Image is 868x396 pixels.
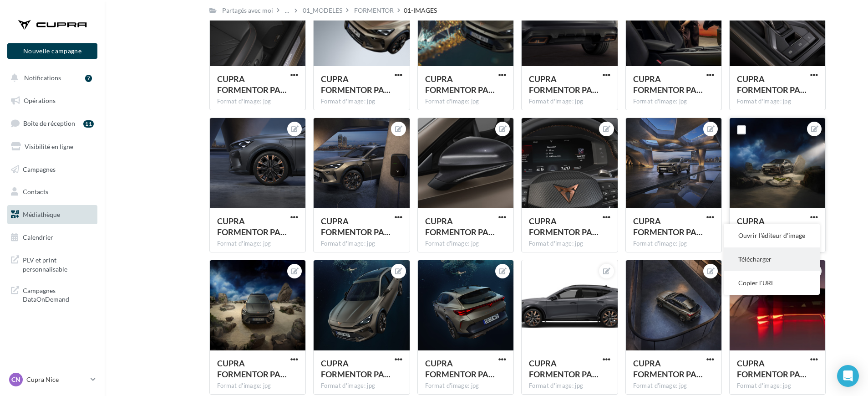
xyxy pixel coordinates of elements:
[23,119,75,127] span: Boîte de réception
[724,247,820,271] button: Télécharger
[23,188,48,195] span: Contacts
[321,382,402,390] div: Format d'image: jpg
[633,216,703,237] span: CUPRA FORMENTOR PA 001
[321,74,391,95] span: CUPRA FORMENTOR PA 190
[26,375,87,384] p: Cupra Nice
[222,6,273,15] div: Partagés avec moi
[724,224,820,247] button: Ouvrir l'éditeur d'image
[217,98,298,106] div: Format d'image: jpg
[737,216,807,237] span: CUPRA FORMENTOR PA 165
[23,233,53,241] span: Calendrier
[5,281,99,308] a: Campagnes DataOnDemand
[425,382,506,390] div: Format d'image: jpg
[321,98,402,106] div: Format d'image: jpg
[7,371,97,388] a: CN Cupra Nice
[529,74,599,95] span: CUPRA FORMENTOR PA 151
[217,382,298,390] div: Format d'image: jpg
[529,216,599,237] span: CUPRA FORMENTOR PA 178
[217,216,287,237] span: CUPRA FORMENTOR PA 024
[529,382,610,390] div: Format d'image: jpg
[737,358,807,379] span: CUPRA FORMENTOR PA 056
[737,74,807,95] span: CUPRA FORMENTOR PA 097
[283,4,291,17] div: ...
[321,358,391,379] span: CUPRA FORMENTOR PA 115
[24,74,61,82] span: Notifications
[425,98,506,106] div: Format d'image: jpg
[404,6,437,15] div: 01-IMAGES
[354,6,394,15] div: FORMENTOR
[633,74,703,95] span: CUPRA FORMENTOR PA 136
[5,91,99,110] a: Opérations
[217,240,298,248] div: Format d'image: jpg
[529,358,599,379] span: CUPRA FORMENTOR PA 107
[724,271,820,295] button: Copier l'URL
[25,143,73,150] span: Visibilité en ligne
[5,205,99,224] a: Médiathèque
[5,228,99,247] a: Calendrier
[11,375,20,384] span: CN
[217,74,287,95] span: CUPRA FORMENTOR PA 092
[85,75,92,82] div: 7
[425,240,506,248] div: Format d'image: jpg
[5,160,99,179] a: Campagnes
[633,240,714,248] div: Format d'image: jpg
[5,137,99,156] a: Visibilité en ligne
[23,284,94,304] span: Campagnes DataOnDemand
[529,240,610,248] div: Format d'image: jpg
[5,250,99,277] a: PLV et print personnalisable
[303,6,342,15] div: 01_MODELES
[321,216,391,237] span: CUPRA FORMENTOR PA 127
[633,98,714,106] div: Format d'image: jpg
[23,254,94,273] span: PLV et print personnalisable
[737,382,818,390] div: Format d'image: jpg
[5,68,96,87] button: Notifications 7
[5,182,99,201] a: Contacts
[837,365,859,387] div: Open Intercom Messenger
[425,216,495,237] span: CUPRA FORMENTOR PA 154
[23,165,56,173] span: Campagnes
[633,382,714,390] div: Format d'image: jpg
[529,98,610,106] div: Format d'image: jpg
[633,358,703,379] span: CUPRA FORMENTOR PA 009
[23,211,60,218] span: Médiathèque
[5,113,99,133] a: Boîte de réception11
[24,97,56,104] span: Opérations
[425,358,495,379] span: CUPRA FORMENTOR PA 117
[425,74,495,95] span: CUPRA FORMENTOR PA 120
[737,98,818,106] div: Format d'image: jpg
[217,358,287,379] span: CUPRA FORMENTOR PA 166
[7,43,97,59] button: Nouvelle campagne
[83,120,94,128] div: 11
[321,240,402,248] div: Format d'image: jpg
